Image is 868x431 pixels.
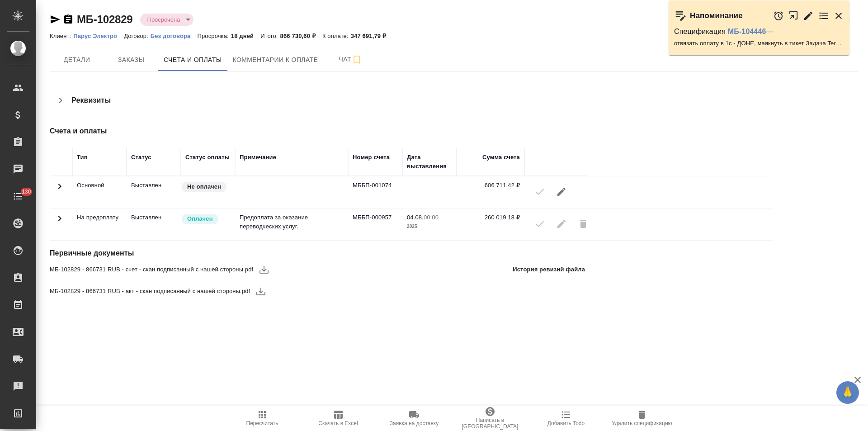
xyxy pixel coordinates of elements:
[140,14,194,26] div: Просрочена
[124,33,151,39] p: Договор:
[280,33,322,39] p: 866 730,60 ₽
[513,265,585,274] p: История ревизий файла
[50,287,250,296] span: МБ-102829 - 866731 RUB - акт - скан подписанный с нашей стороны.pdf
[109,54,153,66] span: Заказы
[329,54,372,65] span: Чат
[131,181,176,190] p: Все изменения в спецификации заблокированы
[351,33,393,39] p: 347 691,79 ₽
[16,187,37,196] span: 130
[145,16,183,24] button: Просрочена
[240,213,344,231] p: Предоплата за оказание переводческих услуг.
[322,33,351,39] p: К оплате:
[240,153,276,162] div: Примечание
[233,54,318,66] span: Комментарии к оплате
[407,222,452,231] p: 2025
[348,208,402,240] td: МББП-000957
[690,11,743,20] p: Напоминание
[457,208,524,240] td: 260 019,18 ₽
[77,13,133,25] a: МБ-102829
[836,381,859,404] button: 🙏
[2,185,34,208] a: 130
[407,153,452,171] div: Дата выставления
[187,182,221,191] p: Не оплачен
[773,10,784,21] button: Отложить
[185,153,230,162] div: Статус оплаты
[131,153,151,162] div: Статус
[728,28,766,35] a: МБ-104446
[674,39,844,48] p: отвязать оплату в 1с - ДОНЕ, маякнуть в тикет Задача TeraHelp-91, ЕСЛИ оплата не отвяжется автома...
[803,10,814,21] button: Редактировать
[73,33,124,39] p: Парус Электро
[50,33,73,39] p: Клиент:
[73,32,124,39] a: Парус Электро
[151,33,198,39] p: Без договора
[50,14,61,25] button: Скопировать ссылку для ЯМессенджера
[63,14,74,25] button: Скопировать ссылку
[50,126,589,137] h4: Счета и оплаты
[457,176,524,208] td: 606 711,42 ₽
[54,186,65,193] span: Toggle Row Expanded
[231,33,260,39] p: 18 дней
[54,218,65,225] span: Toggle Row Expanded
[407,214,424,221] p: 04.08,
[72,176,127,208] td: Основной
[840,383,855,402] span: 🙏
[353,153,390,162] div: Номер счета
[351,54,362,65] svg: Подписаться
[482,153,520,162] div: Сумма счета
[197,33,231,39] p: Просрочка:
[50,265,253,274] span: МБ-102829 - 866731 RUB - счет - скан подписанный с нашей стороны.pdf
[187,214,213,223] p: Оплачен
[424,214,439,221] p: 00:00
[260,33,280,39] p: Итого:
[151,32,198,39] a: Без договора
[72,208,127,240] td: На предоплату
[551,181,572,203] button: Редактировать
[674,27,844,36] p: Спецификация —
[131,213,176,222] p: Все изменения в спецификации заблокированы
[818,10,829,21] button: Перейти в todo
[348,176,402,208] td: МББП-001074
[77,153,88,162] div: Тип
[55,54,99,66] span: Детали
[50,248,589,259] h4: Первичные документы
[833,10,844,21] button: Закрыть
[788,6,799,25] button: Открыть в новой вкладке
[71,95,111,106] h4: Реквизиты
[164,54,222,66] span: Счета и оплаты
